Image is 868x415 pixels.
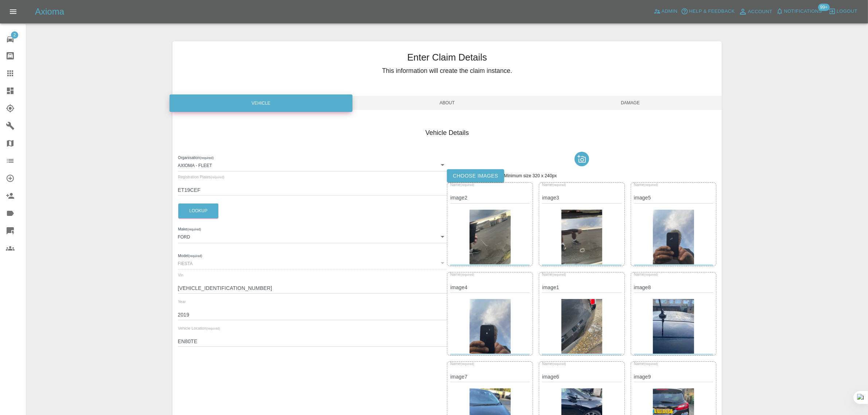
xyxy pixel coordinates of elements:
span: Account [748,8,772,16]
span: Name [634,361,658,366]
small: (required) [461,183,474,187]
small: (required) [644,183,658,187]
span: Vehicle Location [178,326,220,330]
small: (required) [187,228,201,231]
small: (required) [553,362,566,365]
small: (required) [644,362,658,365]
span: Name [542,183,566,187]
span: Name [542,361,566,366]
div: FORD [178,230,447,243]
small: (required) [461,362,474,365]
button: Help & Feedback [679,6,736,17]
small: (required) [461,273,474,276]
span: Name [450,272,474,276]
span: Name [450,361,474,366]
label: Model [178,253,202,259]
small: (required) [644,273,658,276]
div: Axioma - Fleet [178,158,447,171]
small: (required) [211,176,224,179]
label: Organisation [178,155,214,160]
span: Name [450,183,474,187]
span: Year [178,299,186,304]
span: Notifications [784,7,822,16]
h3: Enter Claim Details [172,50,722,64]
small: (required) [553,183,566,187]
span: Vin [178,273,183,277]
h5: This information will create the claim instance. [172,66,722,75]
div: Vehicle [170,94,353,112]
span: 99+ [818,4,830,11]
h5: Axioma [35,6,64,18]
a: Account [737,6,774,18]
span: Name [634,272,658,276]
span: Help & Feedback [689,7,735,16]
button: Open drawer [4,3,22,20]
button: Logout [827,6,859,17]
span: Logout [837,7,857,16]
span: Name [542,272,566,276]
small: (required) [188,254,202,257]
button: Notifications [774,6,824,17]
span: Name [634,183,658,187]
span: Minimum size 320 x 240px [504,173,557,178]
small: (required) [553,273,566,276]
small: (required) [206,327,220,330]
span: Registration Plates [178,175,224,179]
span: 2 [11,31,18,39]
h4: Vehicle Details [178,128,717,138]
label: Make [178,226,201,232]
a: Admin [652,6,680,17]
span: About [355,96,539,110]
small: (required) [200,156,213,159]
span: Damage [539,96,722,110]
button: Lookup [178,203,218,218]
div: FIESTA [178,256,447,269]
label: Choose images [447,169,504,183]
span: Admin [662,7,678,16]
